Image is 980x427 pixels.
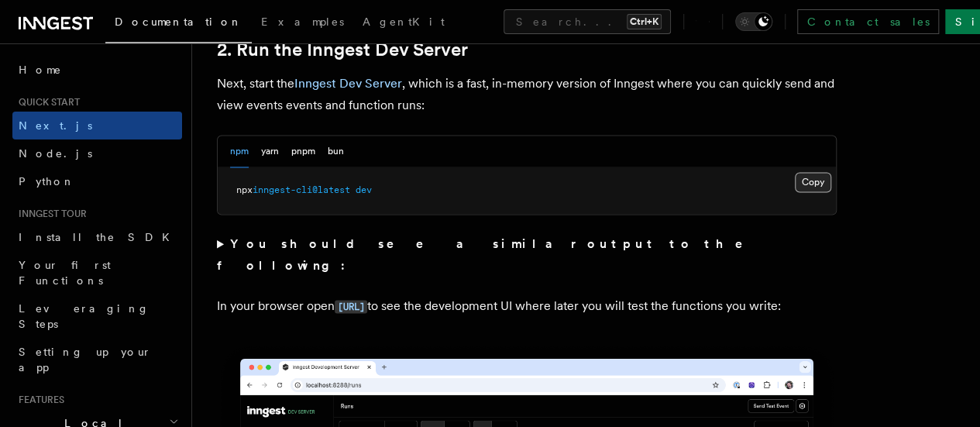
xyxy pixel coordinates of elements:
[217,73,837,116] p: Next, start the , which is a fast, in-memory version of Inngest where you can quickly send and vi...
[12,223,182,251] a: Install the SDK
[795,172,831,192] button: Copy
[356,184,372,195] span: dev
[105,5,252,43] a: Documentation
[19,147,92,160] span: Node.js
[19,346,152,374] span: Setting up your app
[12,56,182,84] a: Home
[261,15,344,28] span: Examples
[291,136,315,167] button: pnpm
[294,76,402,91] a: Inngest Dev Server
[19,62,62,77] span: Home
[627,14,662,29] kbd: Ctrl+K
[236,184,253,195] span: npx
[12,338,182,381] a: Setting up your app
[230,136,249,167] button: npm
[12,394,64,406] span: Features
[19,259,111,287] span: Your first Functions
[335,298,367,313] a: [URL]
[217,233,837,277] summary: You should see a similar output to the following:
[19,231,179,243] span: Install the SDK
[12,139,182,167] a: Node.js
[328,136,344,167] button: bun
[12,294,182,338] a: Leveraging Steps
[797,9,939,34] a: Contact sales
[12,96,80,108] span: Quick start
[217,39,468,60] a: 2. Run the Inngest Dev Server
[19,302,150,330] span: Leveraging Steps
[12,167,182,195] a: Python
[261,136,279,167] button: yarn
[735,12,772,31] button: Toggle dark mode
[363,15,445,28] span: AgentKit
[504,9,671,34] button: Search...Ctrl+K
[353,5,454,42] a: AgentKit
[12,112,182,139] a: Next.js
[217,236,765,273] strong: You should see a similar output to the following:
[252,5,353,42] a: Examples
[217,295,837,318] p: In your browser open to see the development UI where later you will test the functions you write:
[12,251,182,294] a: Your first Functions
[253,184,350,195] span: inngest-cli@latest
[19,119,92,132] span: Next.js
[335,300,367,313] code: [URL]
[19,175,75,188] span: Python
[12,208,87,220] span: Inngest tour
[115,15,242,28] span: Documentation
